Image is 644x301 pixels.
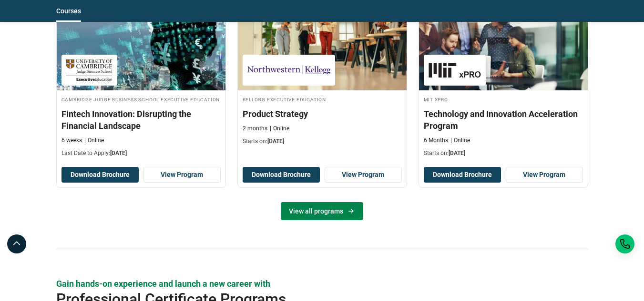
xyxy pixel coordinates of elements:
p: Starts on: [243,137,402,146]
p: 6 weeks [61,136,82,145]
a: View Program [325,167,402,183]
p: Starts on: [424,149,583,157]
p: Online [450,136,470,145]
p: Last Date to Apply: [61,149,221,157]
p: Gain hands-on experience and launch a new career with [56,278,588,290]
h4: MIT xPRO [424,95,583,103]
h4: Kellogg Executive Education [243,95,402,103]
img: Kellogg Executive Education [247,59,330,81]
button: Download Brochure [243,167,320,183]
a: View Program [143,167,221,183]
p: Online [270,125,289,133]
h3: Fintech Innovation: Disrupting the Financial Landscape [61,108,221,132]
p: Online [84,136,104,145]
img: MIT xPRO [429,59,481,81]
a: View all programs [281,202,363,220]
span: [DATE] [449,150,465,156]
span: [DATE] [110,150,127,156]
a: View Program [506,167,583,183]
span: [DATE] [267,138,284,145]
img: Cambridge Judge Business School Executive Education [66,59,112,81]
button: Download Brochure [61,167,139,183]
h3: Technology and Innovation Acceleration Program [424,108,583,132]
h4: Cambridge Judge Business School Executive Education [61,95,221,103]
h3: Product Strategy [243,108,402,120]
p: 2 months [243,125,267,133]
p: 6 Months [424,136,448,145]
button: Download Brochure [424,167,501,183]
